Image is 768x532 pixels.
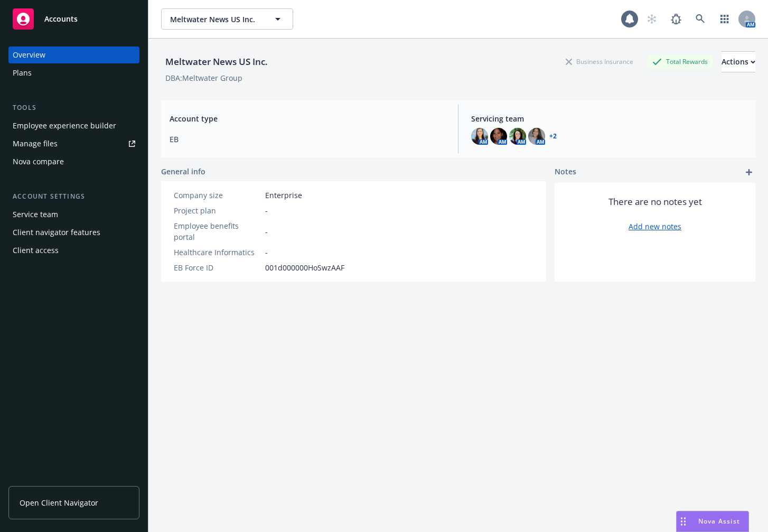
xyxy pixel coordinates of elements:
div: EB Force ID [174,262,261,273]
div: Drag to move [677,511,690,531]
img: photo [471,128,488,145]
a: Manage files [8,135,139,152]
div: Manage files [13,135,58,152]
button: Meltwater News US Inc. [161,8,293,30]
div: Business Insurance [560,55,639,68]
a: add [743,166,755,179]
a: Service team [8,206,139,223]
div: Account settings [8,191,139,202]
span: EB [170,134,445,145]
div: Overview [13,46,45,63]
span: Nova Assist [698,517,740,526]
img: photo [509,128,526,145]
div: Plans [13,64,32,81]
div: Client navigator features [13,224,100,241]
a: Plans [8,64,139,81]
a: Employee experience builder [8,117,139,134]
span: - [265,205,268,216]
div: Employee experience builder [13,117,116,134]
button: Actions [722,51,755,72]
a: Nova compare [8,153,139,170]
div: Company size [174,190,261,201]
div: Total Rewards [647,55,713,68]
span: Enterprise [265,190,302,201]
a: +2 [549,133,557,139]
button: Nova Assist [676,511,749,532]
span: Accounts [44,15,78,23]
div: Healthcare Informatics [174,247,261,258]
a: Search [690,8,711,30]
div: Tools [8,102,139,113]
div: Actions [722,52,755,72]
a: Switch app [714,8,735,30]
div: Service team [13,206,58,223]
span: - [265,226,268,237]
img: photo [490,128,507,145]
span: 001d000000HoSwzAAF [265,262,344,273]
span: Servicing team [471,113,747,124]
a: Start snowing [641,8,662,30]
span: Notes [555,166,576,179]
span: Account type [170,113,445,124]
div: Meltwater News US Inc. [161,55,272,69]
a: Client navigator features [8,224,139,241]
span: Meltwater News US Inc. [170,14,261,25]
div: Employee benefits portal [174,220,261,242]
div: Project plan [174,205,261,216]
span: Open Client Navigator [20,497,98,508]
div: DBA: Meltwater Group [165,72,242,83]
div: Nova compare [13,153,64,170]
a: Client access [8,242,139,259]
a: Report a Bug [666,8,687,30]
span: - [265,247,268,258]
img: photo [528,128,545,145]
div: Client access [13,242,59,259]
span: There are no notes yet [608,195,702,208]
a: Add new notes [629,221,681,232]
a: Overview [8,46,139,63]
a: Accounts [8,4,139,34]
span: General info [161,166,205,177]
